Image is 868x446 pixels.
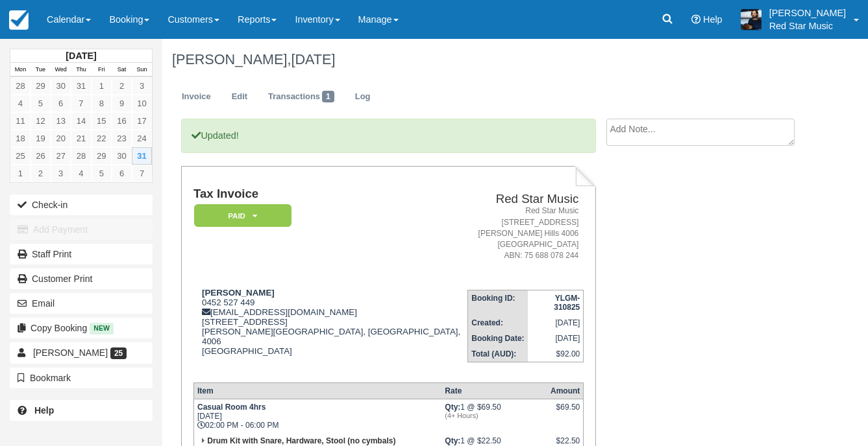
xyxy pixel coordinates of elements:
th: Wed [51,63,71,77]
button: Email [10,293,153,314]
a: 20 [51,130,71,147]
img: A1 [741,9,762,30]
a: 29 [92,147,112,165]
strong: [DATE] [66,51,96,61]
a: 17 [132,112,152,130]
a: Paid [193,204,287,228]
a: 12 [31,112,51,130]
h1: Tax Invoice [193,187,467,201]
a: 29 [31,77,51,95]
a: Help [10,400,153,421]
td: [DATE] [528,315,584,331]
em: Paid [194,204,291,227]
i: Help [691,15,701,24]
a: 11 [10,112,31,130]
a: 13 [51,112,71,130]
a: 26 [31,147,51,165]
button: Add Payment [10,219,153,240]
th: Rate [441,383,547,399]
a: 1 [10,165,31,182]
a: Edit [222,84,257,110]
a: Log [345,84,380,110]
a: 30 [112,147,132,165]
a: 10 [132,95,152,112]
p: Red Star Music [769,19,846,32]
th: Booking ID: [468,290,528,316]
button: Copy Booking New [10,318,153,338]
img: checkfront-main-nav-mini-logo.png [9,10,29,30]
span: New [90,323,114,334]
th: Sun [132,63,152,77]
a: 22 [92,130,112,147]
span: 1 [322,91,334,102]
a: 15 [92,112,112,130]
td: [DATE] [528,331,584,346]
strong: [PERSON_NAME] [202,288,275,298]
h1: [PERSON_NAME], [172,52,804,67]
a: 28 [71,147,91,165]
a: 28 [10,77,31,95]
a: 2 [112,77,132,95]
a: 5 [92,165,112,182]
strong: Qty [445,403,460,412]
th: Mon [10,63,31,77]
p: Updated! [181,119,596,153]
a: 4 [10,95,31,112]
a: 3 [51,165,71,182]
span: Help [703,14,723,25]
a: 1 [92,77,112,95]
a: 23 [112,130,132,147]
strong: Qty [445,436,460,445]
a: 8 [92,95,112,112]
a: 6 [112,165,132,182]
th: Thu [71,63,91,77]
a: Staff Print [10,244,153,264]
h2: Red Star Music [473,193,578,206]
a: 16 [112,112,132,130]
th: Fri [92,63,112,77]
a: 19 [31,130,51,147]
a: 24 [132,130,152,147]
td: $92.00 [528,346,584,362]
em: (4+ Hours) [445,412,544,419]
a: 30 [51,77,71,95]
td: [DATE] 02:00 PM - 06:00 PM [193,399,441,434]
a: 4 [71,165,91,182]
b: Help [34,405,54,416]
a: 14 [71,112,91,130]
address: Red Star Music [STREET_ADDRESS] [PERSON_NAME] Hills 4006 [GEOGRAPHIC_DATA] ABN: 75 688 078 244 [473,205,578,261]
button: Bookmark [10,368,153,388]
a: 6 [51,95,71,112]
th: Tue [31,63,51,77]
p: [PERSON_NAME] [769,6,846,19]
a: Invoice [172,84,221,110]
td: 1 @ $69.50 [441,399,547,434]
a: 31 [71,77,91,95]
th: Item [193,383,441,399]
div: 0452 527 449 [EMAIL_ADDRESS][DOMAIN_NAME] [STREET_ADDRESS] [PERSON_NAME][GEOGRAPHIC_DATA], [GEOGR... [193,288,467,372]
th: Amount [547,383,584,399]
a: Customer Print [10,268,153,289]
strong: Casual Room 4hrs [197,403,266,412]
strong: YLGM-310825 [554,294,580,312]
div: $69.50 [551,403,580,422]
a: 5 [31,95,51,112]
a: 3 [132,77,152,95]
a: 21 [71,130,91,147]
a: 31 [132,147,152,165]
span: 25 [110,347,127,359]
a: 2 [31,165,51,182]
a: 25 [10,147,31,165]
button: Check-in [10,194,153,215]
th: Created: [468,315,528,331]
a: [PERSON_NAME] 25 [10,342,153,363]
span: [DATE] [291,51,335,67]
th: Booking Date: [468,331,528,346]
a: 18 [10,130,31,147]
th: Total (AUD): [468,346,528,362]
th: Sat [112,63,132,77]
a: 9 [112,95,132,112]
strong: Drum Kit with Snare, Hardware, Stool (no cymbals) [207,436,395,445]
a: 27 [51,147,71,165]
a: Transactions1 [258,84,344,110]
